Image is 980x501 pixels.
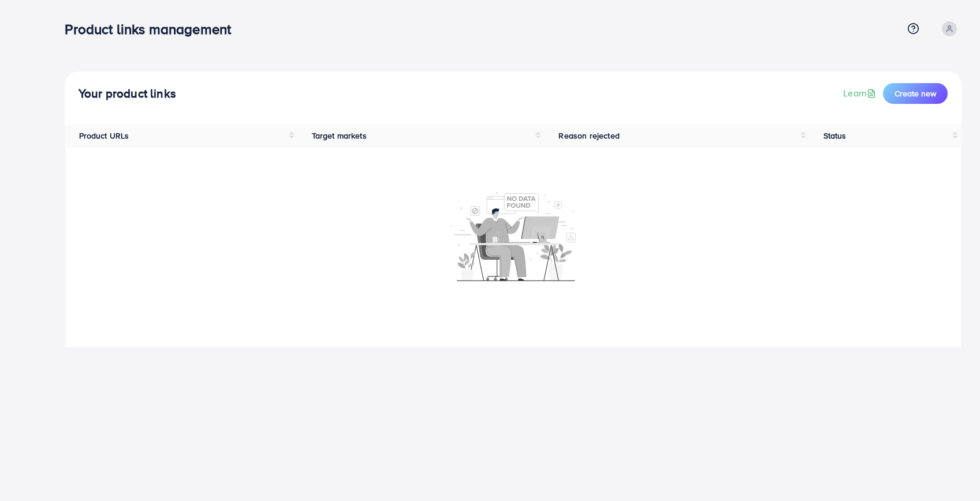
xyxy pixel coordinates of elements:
span: Reason rejected [558,130,619,141]
span: Status [824,130,847,141]
a: Learn [843,87,878,100]
h4: Your product links [79,87,176,101]
img: No account [450,190,576,281]
span: Create new [895,88,936,99]
span: Target markets [312,130,367,141]
h3: Product links management [65,21,240,38]
span: Product URLs [79,130,129,141]
button: Create new [883,83,948,104]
